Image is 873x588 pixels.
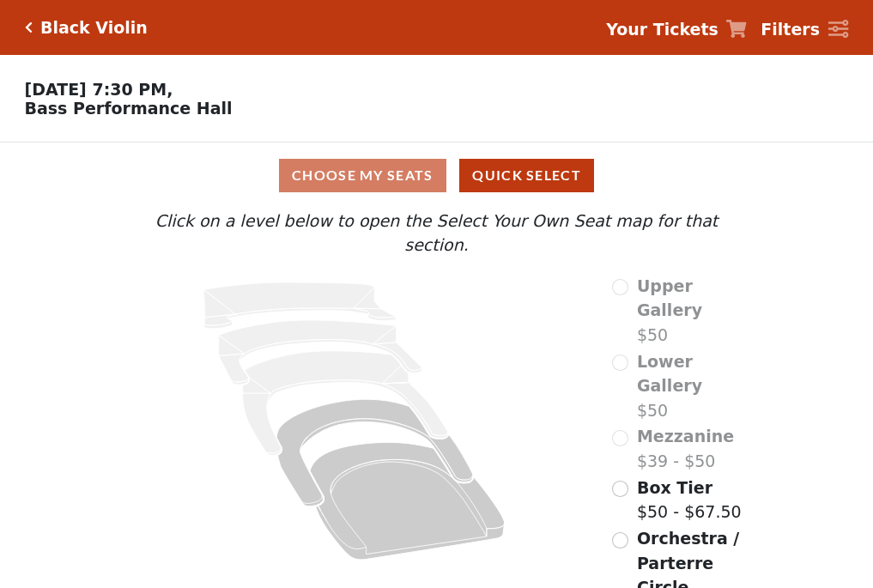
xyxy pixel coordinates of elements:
[606,17,747,42] a: Your Tickets
[637,352,702,396] span: Lower Gallery
[637,274,752,348] label: $50
[606,20,718,39] strong: Your Tickets
[121,209,751,258] p: Click on a level below to open the Select Your Own Seat map for that section.
[311,442,506,560] path: Orchestra / Parterre Circle - Seats Available: 665
[219,320,422,385] path: Lower Gallery - Seats Available: 0
[761,17,848,42] a: Filters
[637,424,734,473] label: $39 - $50
[637,476,742,524] label: $50 - $67.50
[25,21,33,33] a: Click here to go back to filters
[637,349,752,423] label: $50
[40,18,148,38] h5: Black Violin
[204,282,397,329] path: Upper Gallery - Seats Available: 0
[761,20,820,39] strong: Filters
[459,159,594,192] button: Quick Select
[637,276,702,320] span: Upper Gallery
[637,427,734,446] span: Mezzanine
[637,478,712,497] span: Box Tier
